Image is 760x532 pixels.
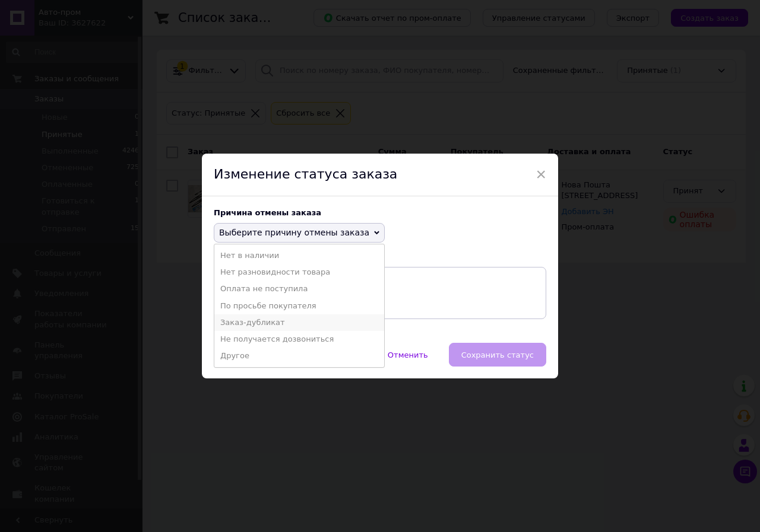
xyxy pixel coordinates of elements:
li: Оплата не поступила [214,281,384,297]
li: Заказ-дубликат [214,314,384,331]
button: Отменить [375,343,441,367]
li: Нет в наличии [214,247,384,264]
li: По просьбе покупателя [214,298,384,314]
span: Выберите причину отмены заказа [219,228,369,237]
span: × [536,164,546,184]
span: Отменить [388,351,428,359]
li: Нет разновидности товара [214,264,384,281]
div: Изменение статуса заказа [202,154,558,196]
div: Причина отмены заказа [214,208,546,217]
li: Другое [214,348,384,364]
li: Не получается дозвониться [214,331,384,348]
